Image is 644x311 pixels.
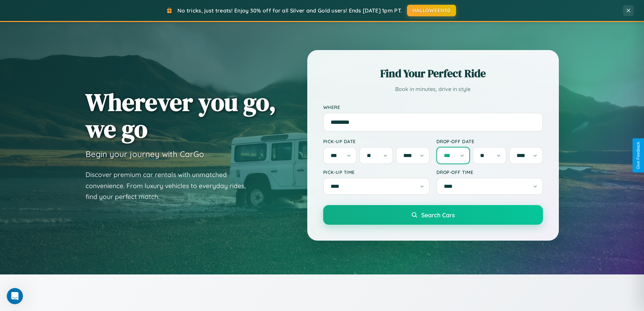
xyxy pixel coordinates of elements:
h1: Wherever you go, we go [86,89,276,142]
div: Give Feedback [636,142,641,169]
p: Book in minutes, drive in style [323,84,543,94]
button: Search Cars [323,205,543,225]
h3: Begin your journey with CarGo [86,149,204,159]
label: Where [323,104,543,110]
h2: Find Your Perfect Ride [323,66,543,81]
label: Pick-up Date [323,138,430,144]
span: No tricks, just treats! Enjoy 30% off for all Silver and Gold users! Ends [DATE] 1pm PT. [177,7,402,14]
button: HALLOWEEN30 [407,5,456,16]
span: Search Cars [421,211,455,219]
label: Drop-off Date [436,138,543,144]
p: Discover premium car rentals with unmatched convenience. From luxury vehicles to everyday rides, ... [86,169,255,202]
label: Pick-up Time [323,169,430,175]
label: Drop-off Time [436,169,543,175]
iframe: Intercom live chat [7,288,23,304]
